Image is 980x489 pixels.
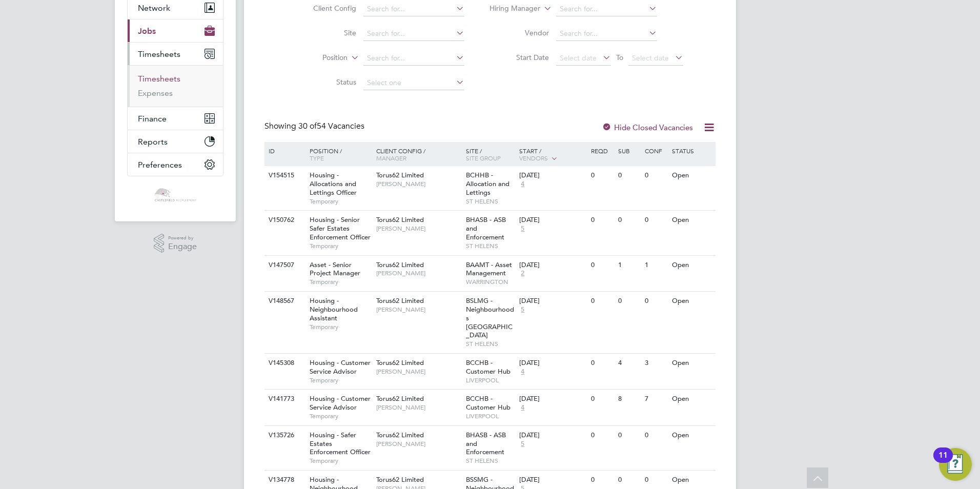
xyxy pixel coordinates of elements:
[127,187,223,203] a: Go to home page
[519,269,526,278] span: 2
[138,74,180,84] a: Timesheets
[519,305,526,314] span: 5
[519,359,586,368] div: [DATE]
[642,256,669,275] div: 1
[128,130,223,153] button: Reports
[466,278,515,286] span: WARRINGTON
[519,180,526,189] span: 4
[588,390,615,409] div: 0
[310,296,358,322] span: Housing - Neighbourhood Assistant
[519,368,526,376] span: 4
[168,234,197,242] span: Powered by
[310,171,357,197] span: Housing - Allocations and Lettings Officer
[310,358,371,376] span: Housing - Customer Service Advisor
[466,296,514,340] span: BSLMG - Neighbourhoods [GEOGRAPHIC_DATA]
[588,426,615,445] div: 0
[310,242,371,250] span: Temporary
[310,278,371,286] span: Temporary
[642,390,669,409] div: 7
[128,65,223,107] div: Timesheets
[138,49,180,59] span: Timesheets
[490,28,549,37] label: Vendor
[310,431,371,457] span: Housing - Safer Estates Enforcement Officer
[490,53,549,62] label: Start Date
[466,358,511,376] span: BCCHB - Customer Hub
[466,457,515,465] span: ST HELENS
[376,269,461,277] span: [PERSON_NAME]
[376,431,424,439] span: Torus62 Limited
[128,107,223,130] button: Finance
[616,390,642,409] div: 8
[669,426,714,445] div: Open
[616,166,642,185] div: 0
[519,440,526,449] span: 5
[376,475,424,484] span: Torus62 Limited
[519,154,548,162] span: Vendors
[616,142,642,159] div: Sub
[138,160,182,170] span: Preferences
[297,77,356,87] label: Status
[588,292,615,311] div: 0
[310,457,371,465] span: Temporary
[466,215,506,241] span: BHASB - ASB and Enforcement
[938,455,948,468] div: 11
[376,305,461,314] span: [PERSON_NAME]
[642,426,669,445] div: 0
[466,197,515,206] span: ST HELENS
[266,142,302,159] div: ID
[560,53,597,63] span: Select date
[310,154,324,162] span: Type
[266,256,302,275] div: V147507
[556,2,657,16] input: Search for...
[310,260,360,278] span: Asset - Senior Project Manager
[519,216,586,225] div: [DATE]
[588,142,615,159] div: Reqd
[642,166,669,185] div: 0
[466,431,506,457] span: BHASB - ASB and Enforcement
[266,166,302,185] div: V154515
[266,211,302,230] div: V150762
[376,180,461,188] span: [PERSON_NAME]
[669,142,714,159] div: Status
[669,354,714,373] div: Open
[466,171,509,197] span: BCHHB - Allocation and Lettings
[297,28,356,37] label: Site
[669,256,714,275] div: Open
[128,19,223,42] button: Jobs
[376,358,424,367] span: Torus62 Limited
[588,211,615,230] div: 0
[519,431,586,440] div: [DATE]
[363,76,464,90] input: Select one
[264,121,366,132] div: Showing
[298,121,317,131] span: 30 of
[669,211,714,230] div: Open
[138,114,167,124] span: Finance
[466,340,515,348] span: ST HELENS
[310,394,371,412] span: Housing - Customer Service Advisor
[297,4,356,13] label: Client Config
[466,412,515,420] span: LIVERPOOL
[138,137,168,147] span: Reports
[519,225,526,233] span: 5
[588,256,615,275] div: 0
[466,154,501,162] span: Site Group
[669,166,714,185] div: Open
[266,426,302,445] div: V135726
[128,153,223,176] button: Preferences
[466,394,511,412] span: BCCHB - Customer Hub
[128,43,223,65] button: Timesheets
[466,376,515,384] span: LIVERPOOL
[616,292,642,311] div: 0
[669,390,714,409] div: Open
[642,292,669,311] div: 0
[376,296,424,305] span: Torus62 Limited
[154,234,197,253] a: Powered byEngage
[519,261,586,270] div: [DATE]
[632,53,669,63] span: Select date
[138,3,170,13] span: Network
[266,292,302,311] div: V148567
[376,154,406,162] span: Manager
[298,121,364,131] span: 54 Vacancies
[613,51,626,64] span: To
[376,394,424,403] span: Torus62 Limited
